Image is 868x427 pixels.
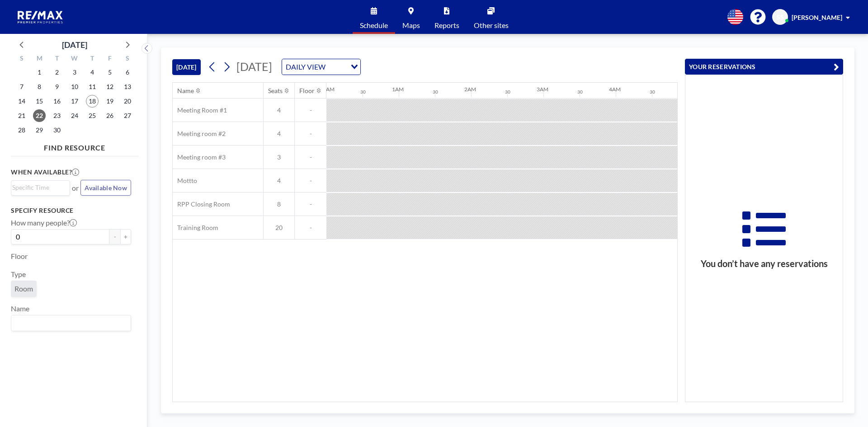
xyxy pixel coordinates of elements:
span: DAILY VIEW [284,61,327,73]
span: Meeting Room #1 [173,106,227,114]
div: Name [177,87,194,95]
span: - [295,177,326,185]
span: Thursday, September 11, 2025 [86,80,99,93]
span: Wednesday, September 24, 2025 [68,109,81,122]
span: Room [14,284,33,293]
h3: Specify resource [11,206,131,215]
span: 3 [264,153,294,161]
input: Search for option [12,317,126,329]
span: or [72,183,79,192]
span: Schedule [360,22,388,29]
span: Wednesday, September 10, 2025 [68,80,81,93]
span: Sunday, September 7, 2025 [15,80,28,93]
span: Tuesday, September 23, 2025 [51,109,63,122]
div: 12AM [320,86,335,93]
span: Monday, September 1, 2025 [33,66,46,79]
span: Mottto [173,177,197,185]
span: Maps [402,22,420,29]
span: - [295,200,326,208]
span: Monday, September 15, 2025 [33,95,46,108]
button: + [120,229,131,244]
span: Training Room [173,224,218,232]
div: F [101,53,118,65]
span: 8 [264,200,294,208]
label: How many people? [11,218,77,227]
span: Tuesday, September 30, 2025 [51,124,63,136]
input: Search for option [12,183,65,192]
div: 30 [505,89,510,95]
span: Tuesday, September 16, 2025 [51,95,63,108]
button: - [109,229,120,244]
span: Meeting room #3 [173,153,226,161]
span: Sunday, September 28, 2025 [15,124,28,136]
div: 3AM [537,86,548,93]
div: Seats [268,87,283,95]
div: S [13,53,31,65]
span: Saturday, September 6, 2025 [121,66,134,79]
div: T [48,53,66,65]
span: 4 [264,106,294,114]
div: 30 [577,89,583,95]
div: 2AM [464,86,476,93]
span: [PERSON_NAME] [792,14,842,21]
img: organization-logo [14,8,67,26]
button: [DATE] [172,59,201,75]
span: Tuesday, September 9, 2025 [51,80,63,93]
span: - [295,153,326,161]
div: W [66,53,84,65]
span: Meeting room #2 [173,130,226,138]
div: [DATE] [62,38,87,51]
h4: FIND RESOURCE [11,140,138,152]
input: Search for option [328,61,345,73]
span: Monday, September 22, 2025 [33,109,46,122]
span: Saturday, September 27, 2025 [121,109,134,122]
div: S [118,53,136,65]
div: Floor [299,87,315,95]
div: 30 [360,89,366,95]
span: Other sites [474,22,509,29]
span: - [295,106,326,114]
span: [DATE] [236,60,272,73]
span: Saturday, September 20, 2025 [121,95,134,108]
span: Friday, September 26, 2025 [104,109,116,122]
label: Type [11,270,26,279]
div: 1AM [392,86,404,93]
span: Sunday, September 14, 2025 [15,95,28,108]
span: 4 [264,177,294,185]
span: Thursday, September 4, 2025 [86,66,99,79]
span: Wednesday, September 17, 2025 [68,95,81,108]
span: 20 [264,224,294,232]
div: Search for option [282,59,360,75]
span: Friday, September 5, 2025 [104,66,116,79]
div: 4AM [609,86,621,93]
span: Thursday, September 25, 2025 [86,109,99,122]
span: RPP Closing Room [173,200,230,208]
span: Available Now [85,184,127,192]
span: Friday, September 12, 2025 [104,80,116,93]
span: 4 [264,130,294,138]
button: Available Now [80,180,131,196]
div: 30 [650,89,655,95]
span: Sunday, September 21, 2025 [15,109,28,122]
h3: You don’t have any reservations [685,258,843,269]
span: SS [777,13,784,21]
span: Monday, September 8, 2025 [33,80,46,93]
div: 30 [433,89,438,95]
span: - [295,224,326,232]
div: T [83,53,101,65]
span: Saturday, September 13, 2025 [121,80,134,93]
label: Floor [11,252,28,261]
div: Search for option [11,181,70,194]
label: Name [11,304,29,313]
span: Tuesday, September 2, 2025 [51,66,63,79]
span: - [295,130,326,138]
span: Thursday, September 18, 2025 [86,95,99,108]
span: Monday, September 29, 2025 [33,124,46,136]
span: Reports [434,22,459,29]
span: Friday, September 19, 2025 [104,95,116,108]
span: Wednesday, September 3, 2025 [68,66,81,79]
div: Search for option [11,315,131,331]
button: YOUR RESERVATIONS [685,59,843,75]
div: M [31,53,48,65]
